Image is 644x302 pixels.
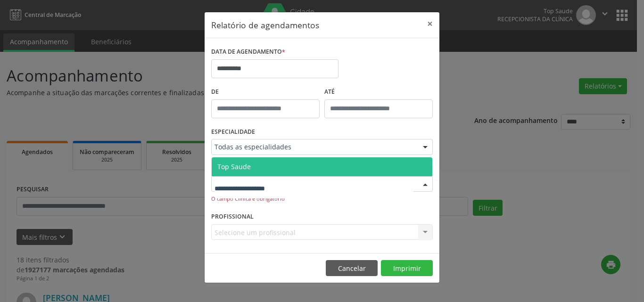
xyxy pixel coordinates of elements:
[421,12,439,35] button: Close
[217,162,251,171] span: Top Saude
[211,125,255,139] label: ESPECIALIDADE
[326,260,378,276] button: Cancelar
[211,195,433,203] div: O campo Clínica é obrigatório
[211,210,254,224] label: PROFISSIONAL
[381,260,433,276] button: Imprimir
[211,45,285,59] label: DATA DE AGENDAMENTO
[211,85,320,99] label: De
[324,85,433,99] label: ATÉ
[215,142,413,152] span: Todas as especialidades
[211,19,319,31] h5: Relatório de agendamentos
